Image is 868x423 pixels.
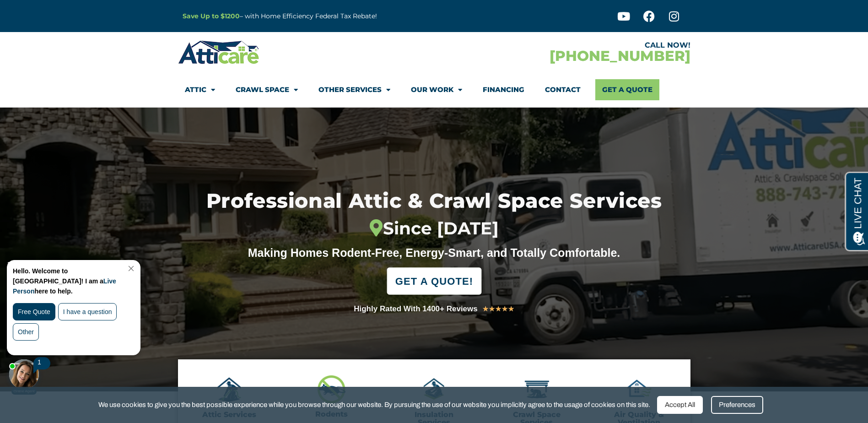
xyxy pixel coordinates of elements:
div: Making Homes Rodent-Free, Energy-Smart, and Totally Comfortable. [231,246,638,260]
div: Highly Rated With 1400+ Reviews [354,303,478,315]
div: CALL NOW! [434,42,690,49]
span: Opens a chat window [22,7,74,19]
p: – with Home Efficiency Federal Tax Rebate! [183,11,479,22]
div: Preferences [711,396,763,414]
h1: Professional Attic & Crawl Space Services [159,190,708,239]
a: GET A QUOTE! [387,267,482,294]
div: 5/5 [482,303,514,315]
a: Our Work [411,79,462,100]
a: Financing [483,79,524,100]
a: Get A Quote [595,79,659,100]
span: We use cookies to give you the best possible experience while you browse through our website. By ... [98,399,650,411]
iframe: Chat Invitation [5,258,151,396]
nav: Menu [185,79,684,100]
a: Contact [545,79,581,100]
i: ★ [495,303,501,315]
i: ★ [482,303,489,315]
i: ★ [508,303,514,315]
a: Other Services [318,79,390,100]
span: GET A QUOTE! [395,271,473,291]
a: Save Up to $1200 [183,12,240,20]
div: Since [DATE] [159,218,708,239]
a: Crawl Space [236,79,298,100]
i: ★ [489,303,495,315]
a: Attic [185,79,215,100]
div: Accept All [657,396,703,414]
i: ★ [501,303,508,315]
